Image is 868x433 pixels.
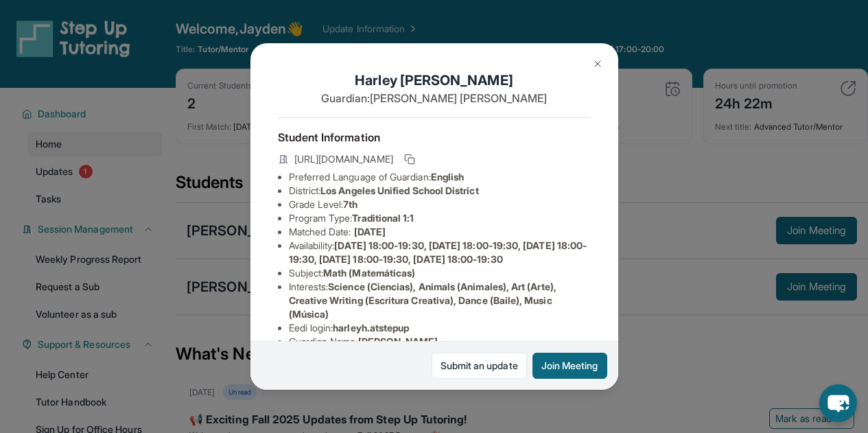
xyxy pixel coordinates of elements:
[289,280,591,321] li: Interests :
[289,198,591,211] li: Grade Level:
[323,267,415,279] span: Math (Matemáticas)
[289,266,591,280] li: Subject :
[320,185,478,196] span: Los Angeles Unified School District
[278,71,591,90] h1: Harley [PERSON_NAME]
[333,322,409,333] span: harleyh.atstepup
[352,212,414,224] span: Traditional 1:1
[401,151,418,167] button: Copy link
[289,239,587,265] span: [DATE] 18:00-19:30, [DATE] 18:00-19:30, [DATE] 18:00-19:30, [DATE] 18:00-19:30, [DATE] 18:00-19:30
[289,184,591,198] li: District:
[289,281,556,320] span: Science (Ciencias), Animals (Animales), Art (Arte), Creative Writing (Escritura Creativa), Dance ...
[278,129,591,145] h4: Student Information
[289,211,591,225] li: Program Type:
[289,170,591,184] li: Preferred Language of Guardian:
[289,321,591,335] li: Eedi login :
[432,353,527,379] a: Submit an update
[532,353,607,379] button: Join Meeting
[289,335,591,349] li: Guardian Name :
[592,58,603,69] img: Close Icon
[289,239,591,266] li: Availability:
[278,90,591,106] p: Guardian: [PERSON_NAME] [PERSON_NAME]
[358,336,438,347] span: [PERSON_NAME]
[431,171,465,183] span: English
[289,225,591,239] li: Matched Date:
[343,198,357,210] span: 7th
[294,152,393,166] span: [URL][DOMAIN_NAME]
[819,384,857,422] button: chat-button
[354,226,386,237] span: [DATE]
